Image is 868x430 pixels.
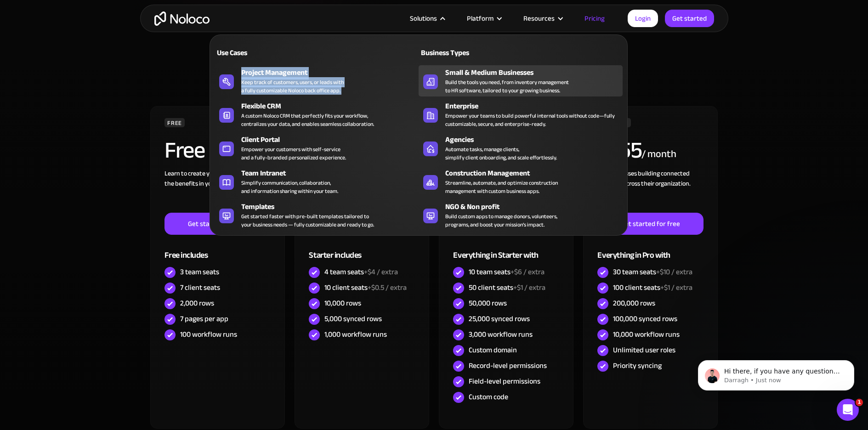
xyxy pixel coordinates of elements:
[445,78,569,95] div: Build the tools you need, from inventory management to HR software, tailored to your growing busi...
[215,65,419,96] a: Project ManagementKeep track of customers, users, or leads witha fully customizable Noloco back o...
[469,283,545,293] div: 50 client seats
[324,329,387,339] div: 1,000 workflow runs
[613,361,662,371] div: Priority syncing
[215,132,419,164] a: Client PortalEmpower your customers with self-serviceand a fully-branded personalized experience.
[241,101,423,112] div: Flexible CRM
[613,314,677,324] div: 100,000 synced rows
[613,267,692,277] div: 30 team seats
[241,179,338,195] div: Simplify communication, collaboration, and information sharing within your team.
[180,267,219,277] div: 3 team seats
[613,329,680,339] div: 10,000 workflow runs
[467,12,494,24] div: Platform
[241,134,423,145] div: Client Portal
[215,47,313,58] div: Use Cases
[419,42,623,63] a: Business Types
[215,199,419,231] a: TemplatesGet started faster with pre-built templates tailored toyour business needs — fully custo...
[419,166,623,197] a: Construction ManagementStreamline, automate, and optimize constructionmanagement with custom busi...
[215,42,419,63] a: Use Cases
[469,329,533,339] div: 3,000 workflow runs
[241,67,423,78] div: Project Management
[469,361,547,371] div: Record-level permissions
[180,283,220,293] div: 7 client seats
[665,10,714,27] a: Get started
[165,118,185,127] div: FREE
[445,179,558,195] div: Streamline, automate, and optimize construction management with custom business apps.
[410,12,437,24] div: Solutions
[512,12,573,24] div: Resources
[445,112,618,128] div: Empower your teams to build powerful internal tools without code—fully customizable, secure, and ...
[324,267,398,277] div: 4 team seats
[215,99,419,130] a: Flexible CRMA custom Noloco CRM that perfectly fits your workflow,centralizes your data, and enab...
[368,281,407,294] span: +$0.5 / extra
[419,199,623,231] a: NGO & Non profitBuild custom apps to manage donors, volunteers,programs, and boost your mission’s...
[511,265,545,279] span: +$6 / extra
[364,265,398,279] span: +$4 / extra
[469,345,517,355] div: Custom domain
[445,168,627,179] div: Construction Management
[165,169,270,213] div: Learn to create your first app and see the benefits in your team ‍
[656,265,692,279] span: +$10 / extra
[573,12,616,24] a: Pricing
[241,168,423,179] div: Team Intranet
[469,298,507,308] div: 50,000 rows
[324,314,382,324] div: 5,000 synced rows
[309,235,414,265] div: Starter includes
[324,283,407,293] div: 10 client seats
[241,112,374,128] div: A custom Noloco CRM that perfectly fits your workflow, centralizes your data, and enables seamles...
[641,147,676,162] div: / month
[613,345,675,355] div: Unlimited user roles
[149,41,719,64] div: CHOOSE YOUR PLAN
[453,235,559,265] div: Everything in Starter with
[455,12,512,24] div: Platform
[165,213,270,235] a: Get started for free
[445,67,627,78] div: Small & Medium Businesses
[165,139,204,162] h2: Free
[324,298,361,308] div: 10,000 rows
[165,235,270,265] div: Free includes
[513,281,545,294] span: +$1 / extra
[180,298,214,308] div: 2,000 rows
[419,99,623,130] a: EnterpriseEmpower your teams to build powerful internal tools without code—fully customizable, se...
[613,283,692,293] div: 100 client seats
[180,314,228,324] div: 7 pages per app
[398,12,455,24] div: Solutions
[837,399,859,421] iframe: Intercom live chat
[445,201,627,212] div: NGO & Non profit
[523,12,555,24] div: Resources
[180,329,237,339] div: 100 workflow runs
[241,201,423,212] div: Templates
[419,132,623,164] a: AgenciesAutomate tasks, manage clients,simplify client onboarding, and scale effortlessly.
[469,314,530,324] div: 25,000 synced rows
[597,169,703,213] div: For businesses building connected solutions across their organization. ‍
[597,213,703,235] a: Get started for free
[469,376,540,386] div: Field-level permissions
[856,399,863,406] span: 1
[210,22,628,236] nav: Solutions
[597,235,703,265] div: Everything in Pro with
[684,341,868,405] iframe: Intercom notifications message
[154,11,210,26] a: home
[241,78,344,95] div: Keep track of customers, users, or leads with a fully customizable Noloco back office app.
[445,145,557,162] div: Automate tasks, manage clients, simplify client onboarding, and scale effortlessly.
[628,10,658,27] a: Login
[419,47,517,58] div: Business Types
[469,392,508,402] div: Custom code
[445,101,627,112] div: Enterprise
[419,65,623,96] a: Small & Medium BusinessesBuild the tools you need, from inventory managementto HR software, tailo...
[660,281,692,294] span: +$1 / extra
[445,212,557,229] div: Build custom apps to manage donors, volunteers, programs, and boost your mission’s impact.
[241,212,374,229] div: Get started faster with pre-built templates tailored to your business needs — fully customizable ...
[613,298,655,308] div: 200,000 rows
[445,134,627,145] div: Agencies
[469,267,545,277] div: 10 team seats
[241,145,346,162] div: Empower your customers with self-service and a fully-branded personalized experience.
[215,166,419,197] a: Team IntranetSimplify communication, collaboration,and information sharing within your team.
